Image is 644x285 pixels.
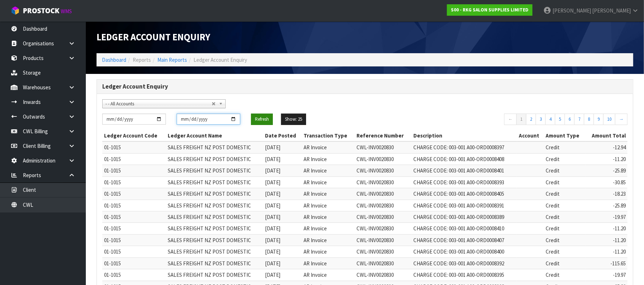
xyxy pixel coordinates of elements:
[168,190,251,197] span: SALES FREIGHT NZ POST DOMESTIC
[263,223,302,234] td: [DATE]
[104,144,111,151] span: 01-
[102,165,166,176] td: 1015
[545,114,555,125] a: 4
[102,269,166,281] td: 1015
[552,7,591,14] span: [PERSON_NAME]
[613,248,626,255] span: -11.20
[302,246,355,257] td: AR Invoice
[263,165,302,176] td: [DATE]
[544,188,585,200] td: Credit
[355,130,412,141] th: Reference Number
[412,176,517,188] td: CHARGE CODE: 003-001 A00-ORD0008393
[613,202,626,209] span: -25.89
[544,269,585,281] td: Credit
[536,114,546,125] a: 3
[544,176,585,188] td: Credit
[504,114,517,125] a: ←
[517,130,544,141] th: Account
[263,257,302,269] td: [DATE]
[23,6,59,15] span: ProStock
[355,234,412,246] td: CWL-INV0020830
[104,248,111,255] span: 01-
[102,153,166,165] td: 1015
[168,237,251,244] span: SALES FREIGHT NZ POST DOMESTIC
[447,4,532,16] a: S00 - RKG SALON SUPPLIES LIMITED
[544,153,585,165] td: Credit
[157,56,187,63] a: Main Reports
[104,214,111,220] span: 01-
[168,144,251,151] span: SALES FREIGHT NZ POST DOMESTIC
[102,141,166,153] td: 1015
[168,202,251,209] span: SALES FREIGHT NZ POST DOMESTIC
[355,269,412,281] td: CWL-INV0020830
[302,234,355,246] td: AR Invoice
[584,114,594,125] a: 8
[302,165,355,176] td: AR Invoice
[102,114,166,125] input: Fromt
[104,202,111,209] span: 01-
[355,141,412,153] td: CWL-INV0020830
[102,211,166,223] td: 1015
[574,114,584,125] a: 7
[613,179,626,186] span: -30.85
[302,176,355,188] td: AR Invoice
[263,269,302,281] td: [DATE]
[613,237,626,244] span: -11.20
[613,225,626,232] span: -11.20
[355,153,412,165] td: CWL-INV0020830
[555,114,565,125] a: 5
[263,176,302,188] td: [DATE]
[102,200,166,211] td: 1015
[302,153,355,165] td: AR Invoice
[526,114,536,125] a: 2
[302,223,355,234] td: AR Invoice
[133,56,151,63] span: Reports
[263,246,302,257] td: [DATE]
[355,246,412,257] td: CWL-INV0020830
[168,248,251,255] span: SALES FREIGHT NZ POST DOMESTIC
[104,190,111,197] span: 01-
[412,153,517,165] td: CHARGE CODE: 003-001 A00-ORD0008408
[104,156,111,162] span: 01-
[102,176,166,188] td: 1015
[102,130,166,141] th: Ledger Account Code
[104,271,111,278] span: 01-
[565,114,575,125] a: 6
[263,211,302,223] td: [DATE]
[544,223,585,234] td: Credit
[302,211,355,223] td: AR Invoice
[613,167,626,174] span: -25.89
[168,156,251,162] span: SALES FREIGHT NZ POST DOMESTIC
[281,114,306,125] button: Show: 25
[613,190,626,197] span: -18.23
[355,165,412,176] td: CWL-INV0020830
[302,257,355,269] td: AR Invoice
[102,257,166,269] td: 1015
[355,211,412,223] td: CWL-INV0020830
[412,223,517,234] td: CHARGE CODE: 003-001 A00-ORD0008410
[544,200,585,211] td: Credit
[11,6,20,15] img: cube-alt.png
[61,8,72,15] small: WMS
[302,200,355,211] td: AR Invoice
[544,141,585,153] td: Credit
[355,200,412,211] td: CWL-INV0020830
[302,141,355,153] td: AR Invoice
[104,225,111,232] span: 01-
[610,260,626,267] span: -115.65
[263,141,302,153] td: [DATE]
[615,114,628,125] a: →
[355,188,412,200] td: CWL-INV0020830
[104,179,111,186] span: 01-
[302,269,355,281] td: AR Invoice
[613,144,626,151] span: -12.94
[412,234,517,246] td: CHARGE CODE: 003-001 A00-ORD0008407
[104,260,111,267] span: 01-
[459,114,628,127] nav: Page navigation
[516,114,526,125] a: 1
[263,130,302,141] th: Date Posted
[594,114,604,125] a: 9
[412,246,517,257] td: CHARGE CODE: 003-001 A00-ORD0008400
[102,223,166,234] td: 1015
[544,234,585,246] td: Credit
